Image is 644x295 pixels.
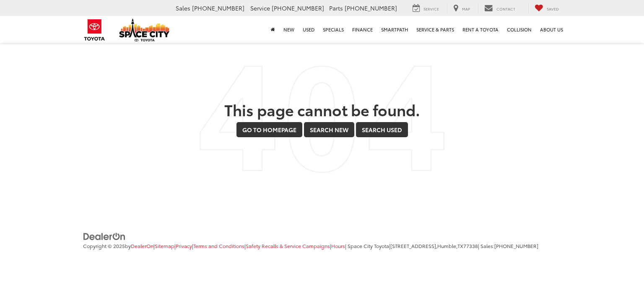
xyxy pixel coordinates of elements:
span: 77338 [463,242,478,249]
a: Go to Homepage [236,122,302,137]
span: [PHONE_NUMBER] [272,4,324,12]
span: TX [457,242,463,249]
a: Sitemap [155,242,174,249]
span: Map [462,6,470,11]
span: | [244,242,330,249]
span: | [153,242,174,249]
a: Service [406,4,445,13]
a: My Saved Vehicles [528,4,565,13]
span: [STREET_ADDRESS], [390,242,437,249]
span: | Space City Toyota [345,242,389,249]
a: Map [447,4,476,13]
span: Service [423,6,439,11]
a: Service & Parts [412,16,458,43]
a: SmartPath [377,16,412,43]
a: Terms and Conditions [193,242,244,249]
span: | [192,242,244,249]
span: Service [250,4,270,12]
a: Privacy [176,242,192,249]
span: Copyright © 2025 [83,242,125,249]
a: DealerOn Home Page [131,242,153,249]
a: Specials [319,16,348,43]
span: [PHONE_NUMBER] [192,4,244,12]
span: | [174,242,192,249]
span: Sales [176,4,190,12]
a: Hours [331,242,345,249]
span: | Sales: [478,242,538,249]
img: Space City Toyota [119,18,169,42]
a: DealerOn [83,232,126,240]
span: [PHONE_NUMBER] [345,4,397,12]
span: | [330,242,345,249]
a: About Us [536,16,567,43]
span: Contact [496,6,515,11]
span: Parts [329,4,343,12]
a: Collision [503,16,536,43]
span: | [389,242,478,249]
a: Search Used [356,122,408,137]
a: Contact [478,4,522,13]
a: Search New [304,122,354,137]
img: DealerOn [83,232,126,241]
a: Home [267,16,279,43]
a: Safety Recalls & Service Campaigns, Opens in a new tab [246,242,330,249]
a: Used [299,16,319,43]
a: Rent a Toyota [458,16,503,43]
span: Saved [547,6,559,11]
a: New [279,16,299,43]
span: by [125,242,153,249]
img: Toyota [79,16,110,44]
span: [PHONE_NUMBER] [494,242,538,249]
h2: This page cannot be found. [83,101,561,118]
span: Humble, [437,242,457,249]
a: Finance [348,16,377,43]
